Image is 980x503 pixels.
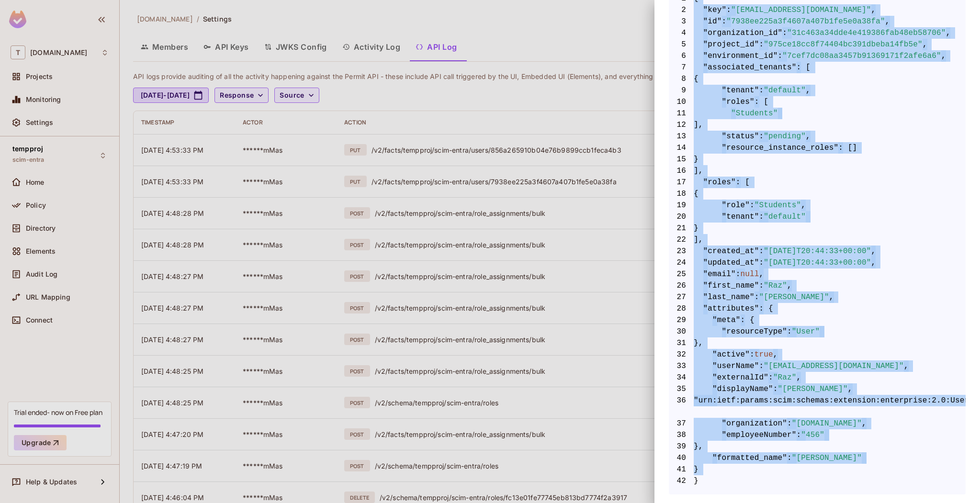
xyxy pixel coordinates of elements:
span: : [] [838,142,857,154]
span: , [904,360,909,372]
span: "default" [764,211,806,223]
span: "[PERSON_NAME]" [759,291,829,303]
span: "role" [722,200,750,211]
span: "employeeNumber" [722,429,797,441]
span: : [755,291,759,303]
span: 12 [669,119,694,131]
span: : [722,16,727,27]
span: "[DATE]T20:44:33+00:00" [764,257,871,268]
span: 31 [669,337,694,349]
span: , [848,383,853,395]
span: "default" [764,85,806,96]
span: "tenant" [722,85,759,96]
span: 2 [669,4,694,16]
span: "[PERSON_NAME]" [792,452,862,464]
span: "456" [801,429,824,441]
span: "[DATE]T20:44:33+00:00" [764,246,871,257]
span: , [773,349,778,360]
span: , [885,16,890,27]
span: "7cef7dc08aa3457b91369171f2afe6a6" [782,50,941,62]
span: 3 [669,16,694,27]
span: , [797,372,801,383]
span: "last_name" [703,291,755,303]
span: "userName" [712,360,759,372]
span: "updated_at" [703,257,759,268]
span: "attributes" [703,303,759,314]
span: "project_id" [703,39,759,50]
span: "[PERSON_NAME]" [778,383,848,395]
span: "status" [722,131,759,142]
span: : [797,429,801,441]
span: 18 [669,188,694,200]
span: , [787,280,792,291]
span: "id" [703,16,722,27]
span: }, [669,441,966,452]
span: 33 [669,360,694,372]
span: , [806,131,811,142]
span: "organization" [722,418,788,429]
span: ], [669,165,966,177]
span: "Raz" [773,372,797,383]
span: 37 [669,418,694,429]
span: } [669,223,966,234]
span: : [736,268,741,280]
span: }, [669,337,966,349]
span: 17 [669,177,694,188]
span: "displayName" [712,383,773,395]
span: "[EMAIL_ADDRESS][DOMAIN_NAME]" [731,4,871,16]
span: : [759,211,764,223]
span: 41 [669,464,694,475]
span: : [759,131,764,142]
span: "email" [703,268,736,280]
span: 15 [669,154,694,165]
span: : [759,39,764,50]
span: "31c463a34dde4e419386fab48eb58706" [787,27,946,39]
span: 28 [669,303,694,314]
span: : [ [797,62,811,73]
span: 26 [669,280,694,291]
span: , [946,27,951,39]
span: : [ [755,96,768,108]
span: : [ [736,177,750,188]
span: { [669,188,966,200]
span: true [755,349,773,360]
span: : [750,349,755,360]
span: 10 [669,96,694,108]
span: , [871,246,876,257]
span: : { [759,303,773,314]
span: : [759,85,764,96]
span: 9 [669,85,694,96]
span: "Students" [755,200,801,211]
span: "meta" [712,314,741,326]
span: } [669,464,966,475]
span: "key" [703,4,727,16]
span: 34 [669,372,694,383]
span: : [787,452,792,464]
span: , [862,418,867,429]
span: 4 [669,27,694,39]
span: "Raz" [764,280,787,291]
span: "[DOMAIN_NAME]" [792,418,862,429]
span: 8 [669,73,694,85]
span: } [669,154,966,165]
span: 13 [669,131,694,142]
span: "7938ee225a3f4607a407b1fe5e0a38fa" [726,16,885,27]
span: : [759,246,764,257]
span: 14 [669,142,694,154]
span: "formatted_name" [712,452,787,464]
span: , [923,39,927,50]
span: 21 [669,223,694,234]
span: "tenant" [722,211,759,223]
span: , [871,4,876,16]
span: , [759,268,764,280]
span: "roles" [703,177,736,188]
span: : [759,257,764,268]
span: : [778,50,783,62]
span: "active" [712,349,750,360]
span: "first_name" [703,280,759,291]
span: : [768,372,773,383]
span: 23 [669,246,694,257]
span: 5 [669,39,694,50]
span: "[EMAIL_ADDRESS][DOMAIN_NAME]" [764,360,904,372]
span: 38 [669,429,694,441]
